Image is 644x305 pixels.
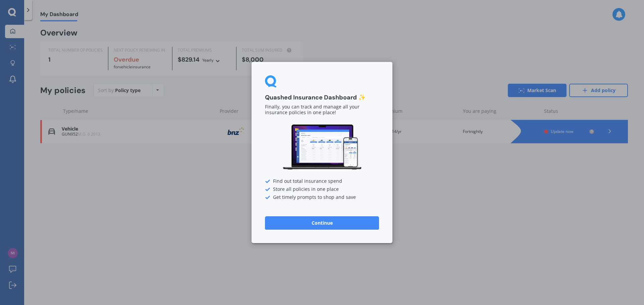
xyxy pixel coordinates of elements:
[265,179,379,184] div: Find out total insurance spend
[265,104,379,116] p: Finally, you can track and manage all your insurance policies in one place!
[265,187,379,192] div: Store all policies in one place
[265,195,379,200] div: Get timely prompts to shop and save
[265,94,379,101] h3: Quashed Insurance Dashboard ✨
[282,124,362,171] img: Dashboard
[265,216,379,230] button: Continue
